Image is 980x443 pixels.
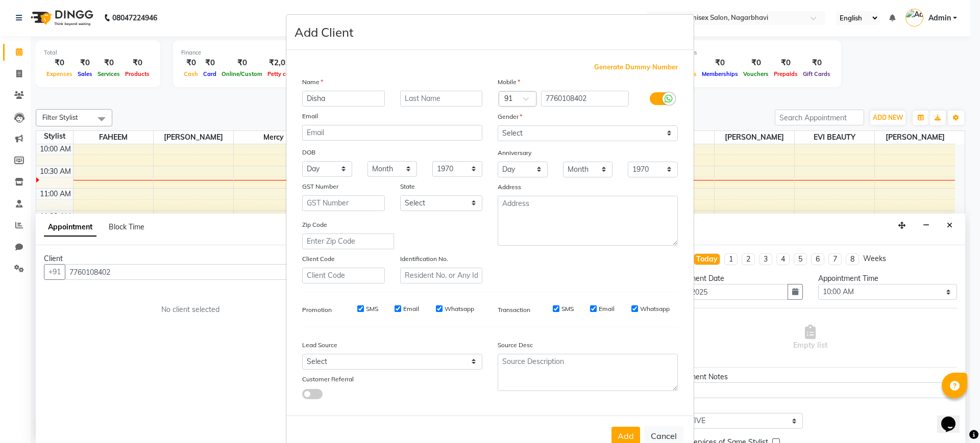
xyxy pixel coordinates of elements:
label: Promotion [302,305,332,315]
h4: Add Client [295,23,353,41]
label: Gender [498,112,522,121]
input: Mobile [541,91,629,107]
label: Transaction [498,305,530,315]
label: Address [498,183,521,192]
label: State [400,182,415,191]
input: Client Code [302,268,385,283]
input: Resident No. or Any Id [400,268,483,283]
label: Customer Referral [302,375,354,384]
input: Email [302,125,482,141]
label: Anniversary [498,148,531,158]
label: Mobile [498,77,520,87]
label: Email [403,304,419,314]
label: Lead Source [302,341,337,350]
input: Last Name [400,91,483,107]
label: GST Number [302,182,338,191]
label: Source Desc [498,341,533,350]
label: Client Code [302,254,335,264]
span: Generate Dummy Number [594,62,678,72]
label: DOB [302,148,315,157]
label: SMS [561,304,574,314]
label: Whatsapp [445,304,474,314]
label: SMS [366,304,378,314]
label: Zip Code [302,220,327,229]
label: Email [302,112,318,121]
label: Name [302,77,323,87]
label: Identification No. [400,254,448,264]
input: GST Number [302,195,385,211]
label: Whatsapp [640,304,670,314]
input: Enter Zip Code [302,233,394,249]
label: Email [599,304,615,314]
input: First Name [302,91,385,107]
